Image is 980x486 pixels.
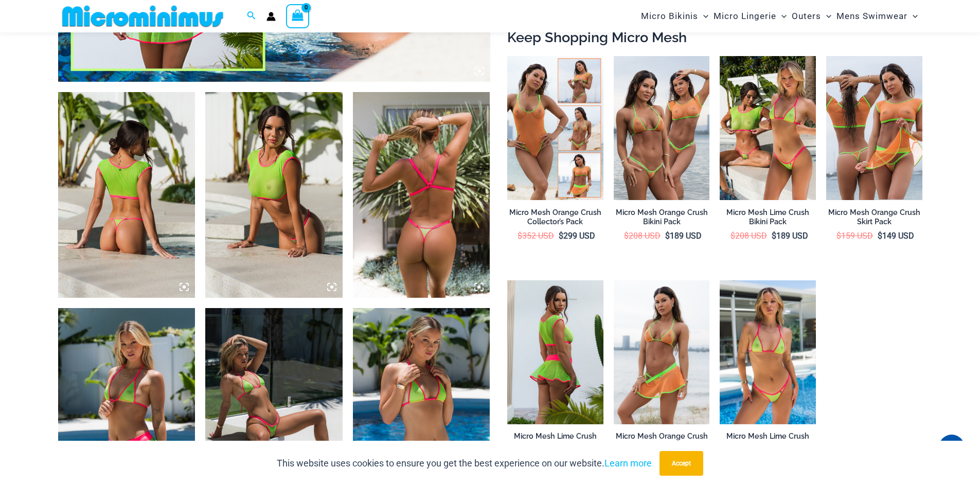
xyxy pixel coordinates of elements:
[660,451,703,476] button: Accept
[641,3,698,29] span: Micro Bikinis
[836,231,873,241] bdi: 159 USD
[878,231,882,241] span: $
[776,3,787,29] span: Menu Toggle
[836,3,907,29] span: Mens Swimwear
[665,231,670,241] span: $
[714,3,776,29] span: Micro Lingerie
[720,208,816,231] a: Micro Mesh Lime Crush Bikini Pack
[720,56,816,200] a: Bikini Pack LimeMicro Mesh Lime Crush 366 Crop Top 456 Micro 05Micro Mesh Lime Crush 366 Crop Top...
[559,231,563,241] span: $
[637,2,922,31] nav: Site Navigation
[559,231,595,241] bdi: 299 USD
[518,231,554,241] bdi: 352 USD
[730,231,767,241] bdi: 208 USD
[614,56,710,200] img: Bikini Pack Orange
[624,231,629,241] span: $
[58,92,195,298] img: Micro Mesh Lime Crush 366 Crop Top 456 Micro
[353,92,490,298] img: Micro Mesh Lime Crush 801 One Piece
[614,431,710,455] a: Micro Mesh Orange Crush Range
[205,92,343,298] img: Micro Mesh Lime Crush 366 Crop Top 456 Micro
[507,28,922,46] h2: Keep Shopping Micro Mesh
[507,280,603,424] img: Micro Mesh Lime Crush 366 Crop Top 511 skirt 04
[907,3,918,29] span: Menu Toggle
[821,3,831,29] span: Menu Toggle
[507,280,603,424] a: Skirt Pack LimeMicro Mesh Lime Crush 366 Crop Top 511 skirt 04Micro Mesh Lime Crush 366 Crop Top ...
[834,3,920,29] a: Mens SwimwearMenu ToggleMenu Toggle
[58,5,227,28] img: MM SHOP LOGO FLAT
[614,56,710,200] a: Bikini Pack OrangeMicro Mesh Orange Crush 312 Tri Top 456 Micro 02Micro Mesh Orange Crush 312 Tri...
[826,56,922,200] a: Skirt Pack OrangeMicro Mesh Orange Crush 366 Crop Top 511 Skirt 03Micro Mesh Orange Crush 366 Cro...
[507,56,603,200] img: Collectors Pack Orange
[711,3,789,29] a: Micro LingerieMenu ToggleMenu Toggle
[730,231,735,241] span: $
[614,431,710,451] h2: Micro Mesh Orange Crush Range
[638,3,711,29] a: Micro BikinisMenu ToggleMenu Toggle
[720,280,816,424] img: Micro Mesh Lime Crush 312 Tri Top 229 Cheeky 01
[836,231,841,241] span: $
[518,231,522,241] span: $
[286,4,310,28] a: View Shopping Cart, empty
[772,231,808,241] bdi: 189 USD
[604,458,652,469] a: Learn more
[624,231,661,241] bdi: 208 USD
[507,431,603,451] h2: Micro Mesh Lime Crush Skirt Pack
[266,12,276,21] a: Account icon link
[826,56,922,200] img: Skirt Pack Orange
[614,208,710,231] a: Micro Mesh Orange Crush Bikini Pack
[507,56,603,200] a: Collectors Pack OrangeMicro Mesh Orange Crush 801 One Piece 02Micro Mesh Orange Crush 801 One Pie...
[507,208,603,227] h2: Micro Mesh Orange Crush Collector’s Pack
[247,10,256,23] a: Search icon link
[826,208,922,227] h2: Micro Mesh Orange Crush Skirt Pack
[507,208,603,231] a: Micro Mesh Orange Crush Collector’s Pack
[720,208,816,227] h2: Micro Mesh Lime Crush Bikini Pack
[665,231,702,241] bdi: 189 USD
[826,208,922,231] a: Micro Mesh Orange Crush Skirt Pack
[792,3,821,29] span: Outers
[614,280,710,424] img: Micro Mesh Orange Crush 312 Tri Top 511 Skirt 01
[720,56,816,200] img: Bikini Pack Lime
[789,3,834,29] a: OutersMenu ToggleMenu Toggle
[614,208,710,227] h2: Micro Mesh Orange Crush Bikini Pack
[277,456,652,471] p: This website uses cookies to ensure you get the best experience on our website.
[772,231,776,241] span: $
[720,431,816,455] a: Micro Mesh Lime Crush Range
[720,280,816,424] a: Micro Mesh Lime Crush 312 Tri Top 229 Cheeky 01Micro Mesh Lime Crush 366 Crop Top 229 Cheeky 03Mi...
[507,431,603,455] a: Micro Mesh Lime Crush Skirt Pack
[698,3,708,29] span: Menu Toggle
[720,431,816,451] h2: Micro Mesh Lime Crush Range
[878,231,914,241] bdi: 149 USD
[614,280,710,424] a: Micro Mesh Orange Crush 312 Tri Top 511 Skirt 01MMicro Mesh Orange Crush 366 Crop Top 456 Micro 0...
